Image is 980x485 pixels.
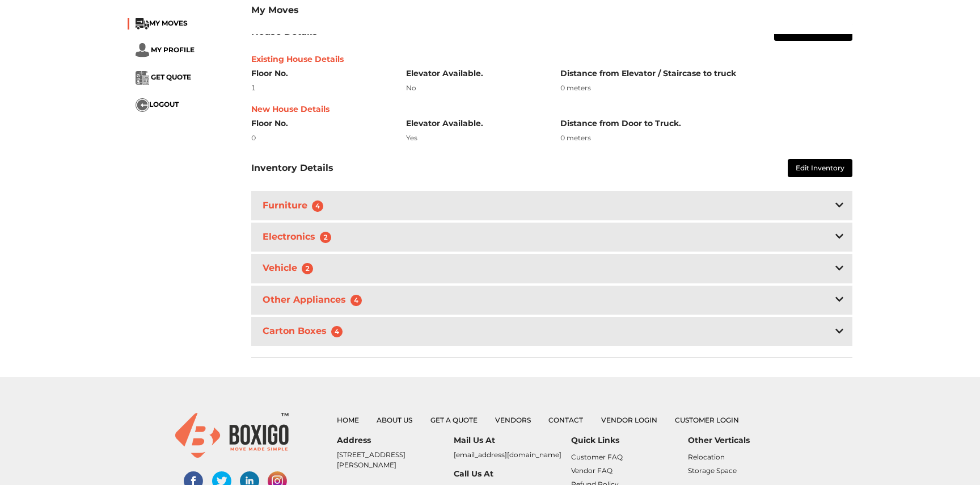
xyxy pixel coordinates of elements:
span: MY MOVES [149,19,188,27]
h3: Furniture [260,198,330,214]
span: MY PROFILE [151,45,195,54]
a: ... GET QUOTE [136,73,191,81]
a: Home [337,416,359,424]
h6: Distance from Door to Truck. [560,119,852,128]
h3: Vehicle [260,260,320,277]
span: 4 [312,200,323,212]
h6: Floor No. [251,69,389,78]
img: boxigo_logo_small [175,413,289,458]
div: 0 meters [560,83,852,93]
span: 4 [331,326,343,337]
a: Vendor FAQ [571,466,612,475]
a: ...MY MOVES [136,19,188,27]
span: 2 [302,263,313,274]
span: 2 [320,232,331,243]
h3: Inventory Details [251,162,333,173]
a: Vendor Login [601,416,657,424]
a: Customer Login [675,416,739,424]
span: 4 [350,295,362,306]
h6: Other Verticals [688,436,805,445]
div: No [406,83,544,93]
a: [EMAIL_ADDRESS][DOMAIN_NAME] [454,450,561,459]
a: Customer FAQ [571,453,623,461]
h6: Existing House Details [251,55,852,64]
div: 0 [251,133,389,143]
div: 1 [251,83,389,93]
button: ...LOGOUT [136,98,179,112]
img: ... [136,98,149,112]
a: Storage Space [688,466,737,475]
span: LOGOUT [149,100,179,108]
a: Get a Quote [430,416,478,424]
a: ... MY PROFILE [136,45,195,54]
div: Yes [406,133,544,143]
h6: Elevator Available. [406,119,544,128]
h6: Mail Us At [454,436,571,445]
h6: Distance from Elevator / Staircase to truck [560,69,852,78]
img: ... [136,18,149,30]
h3: Electronics [260,229,338,245]
p: [STREET_ADDRESS][PERSON_NAME] [337,450,454,470]
h6: Quick Links [571,436,688,445]
h6: Address [337,436,454,445]
a: Contact [548,416,583,424]
img: ... [136,71,149,85]
a: About Us [377,416,412,424]
button: Edit Inventory [788,159,852,178]
h6: Elevator Available. [406,69,544,78]
h3: My Moves [251,5,852,15]
a: Vendors [495,416,531,424]
div: 0 meters [560,133,852,143]
img: ... [136,43,149,57]
a: Relocation [688,453,725,461]
span: GET QUOTE [151,73,191,81]
h3: Other Appliances [260,292,369,308]
h6: Call Us At [454,469,571,479]
h6: New House Details [251,104,852,114]
h6: Floor No. [251,119,389,128]
h3: Carton Boxes [260,323,349,340]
